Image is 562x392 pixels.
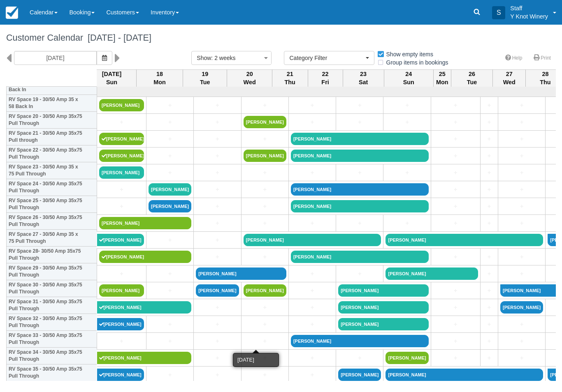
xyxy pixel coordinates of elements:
a: [PERSON_NAME] [500,301,543,314]
a: + [196,152,239,160]
a: + [338,270,381,278]
a: [PERSON_NAME] [244,234,381,246]
a: [PERSON_NAME] [244,116,286,128]
h1: Customer Calendar [6,33,556,43]
a: + [500,168,543,177]
th: RV Space 27 - 30/50 Amp 35 x 75 Pull Through [7,230,97,247]
a: + [99,270,144,278]
a: + [291,101,334,110]
a: + [433,152,478,160]
a: + [244,303,286,312]
a: + [433,320,478,329]
button: Show: 2 weeks [191,51,272,65]
a: [PERSON_NAME] [386,267,478,280]
a: [PERSON_NAME] [338,318,429,330]
a: [PERSON_NAME] [97,318,144,330]
a: + [483,101,496,110]
a: + [244,337,286,346]
a: + [244,253,286,261]
a: + [244,185,286,194]
a: + [500,253,543,261]
a: [PERSON_NAME] [97,352,192,364]
a: + [483,219,496,228]
a: + [483,253,496,261]
a: + [196,354,239,362]
a: + [291,320,334,329]
a: + [433,253,478,261]
a: Print [529,52,556,64]
a: + [149,118,191,127]
a: + [244,354,286,362]
a: + [386,101,428,110]
th: RV Space 21 - 30/50 Amp 35x75 Pull through [7,129,97,145]
a: [PERSON_NAME] [386,352,428,364]
a: [PERSON_NAME] [196,267,286,280]
a: + [483,168,496,177]
a: + [149,168,191,177]
a: + [483,135,496,143]
a: + [500,152,543,160]
th: RV Space 33 - 30/50 Amp 35x75 Pull Through [7,331,97,348]
a: [PERSON_NAME] [99,284,144,297]
a: + [291,270,334,278]
a: + [338,118,381,127]
a: + [244,320,286,329]
a: + [500,320,543,329]
a: + [196,202,239,211]
a: + [99,202,144,211]
a: [PERSON_NAME] [291,183,429,196]
a: + [196,168,239,177]
a: [PERSON_NAME] [386,234,543,246]
a: + [338,354,381,362]
span: Show empty items [377,51,440,57]
a: + [433,135,478,143]
label: Group items in bookings [377,56,454,69]
a: + [386,118,428,127]
a: + [149,135,191,143]
a: [PERSON_NAME] [338,369,381,381]
a: + [500,185,543,194]
a: + [149,286,191,295]
a: + [483,354,496,362]
a: + [500,202,543,211]
a: + [433,101,478,110]
a: + [244,202,286,211]
span: Group items in bookings [377,59,455,65]
a: Help [500,52,527,64]
th: RV Space 32 - 30/50 Amp 35x75 Pull Through [7,314,97,331]
a: [PERSON_NAME] [291,335,429,347]
th: RV Space 24 - 30/50 Amp 35x75 Pull Through [7,179,97,196]
a: + [291,219,334,228]
p: Staff [510,4,548,12]
a: + [433,337,478,346]
a: + [483,320,496,329]
a: + [244,101,286,110]
a: [PERSON_NAME] [149,183,191,196]
a: + [99,118,144,127]
a: + [149,371,191,379]
a: + [196,371,239,379]
a: [PERSON_NAME] [97,301,192,314]
p: Y Knot Winery [510,12,548,21]
a: [PERSON_NAME] [99,217,191,229]
a: [PERSON_NAME] [97,369,144,381]
a: [PERSON_NAME] [291,150,429,162]
a: [PERSON_NAME] [99,150,144,162]
th: 23 Sat [343,69,384,87]
a: [PERSON_NAME] [338,284,429,297]
a: [PERSON_NAME] [338,301,429,314]
a: + [483,270,496,278]
a: [PERSON_NAME] [149,200,191,212]
a: + [99,185,144,194]
a: + [433,202,478,211]
a: + [386,168,428,177]
th: 21 Thu [272,69,308,87]
a: [PERSON_NAME] [386,369,543,381]
a: + [291,354,334,362]
th: RV Space 31 - 30/50 Amp 35x75 Pull Through [7,297,97,314]
a: + [244,219,286,228]
a: + [196,253,239,261]
a: [PERSON_NAME] [244,284,286,297]
th: 27 Wed [493,69,526,87]
a: + [291,168,334,177]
